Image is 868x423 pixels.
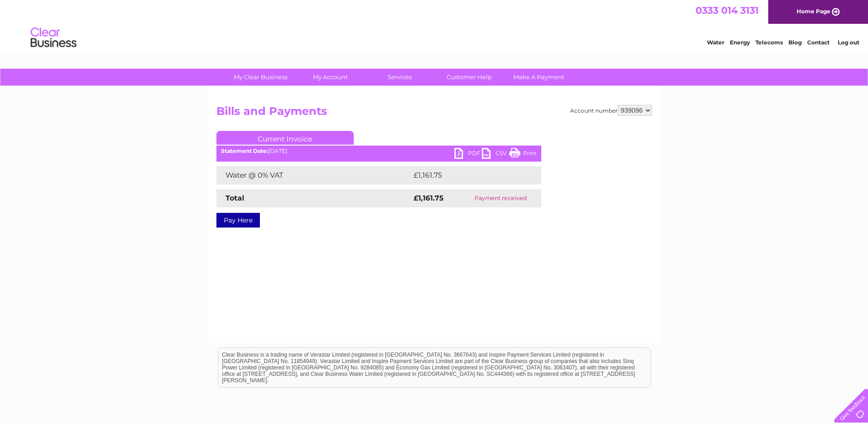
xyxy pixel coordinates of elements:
a: Contact [807,39,830,46]
h2: Bills and Payments [216,105,652,122]
img: logo.png [30,24,77,52]
a: Blog [788,39,802,46]
a: My Account [292,69,368,86]
td: Payment received [460,189,541,207]
a: Make A Payment [501,69,577,86]
a: My Clear Business [223,69,298,86]
a: PDF [454,148,482,161]
div: Clear Business is a trading name of Verastar Limited (registered in [GEOGRAPHIC_DATA] No. 3667643... [218,5,651,44]
td: Water @ 0% VAT [216,166,411,184]
a: 0333 014 3131 [695,5,759,16]
a: Pay Here [216,213,260,228]
a: Telecoms [755,39,783,46]
strong: £1,161.75 [414,194,443,202]
div: Account number [570,105,652,116]
a: Customer Help [431,69,507,86]
a: CSV [482,148,509,161]
a: Log out [838,39,859,46]
strong: Total [226,194,244,202]
div: [DATE] [216,148,541,154]
a: Water [707,39,724,46]
a: Current Invoice [216,131,354,145]
b: Statement Date: [221,147,268,154]
td: £1,161.75 [411,166,525,184]
a: Services [362,69,437,86]
a: Print [509,148,537,161]
a: Energy [730,39,750,46]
